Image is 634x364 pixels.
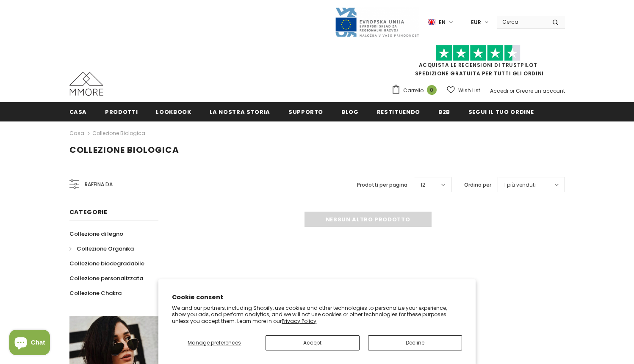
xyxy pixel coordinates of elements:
a: La nostra storia [210,102,270,121]
span: Restituendo [377,108,420,116]
a: Segui il tuo ordine [468,102,534,121]
span: Categorie [69,208,108,216]
a: Blog [341,102,359,121]
span: Collezione di legno [69,230,123,238]
a: Collezione Chakra [69,286,122,301]
h2: Cookie consent [172,293,462,302]
span: Prodotti [105,108,138,116]
span: Collezione biologica [69,144,179,156]
span: Casa [69,108,87,116]
span: SPEDIZIONE GRATUITA PER TUTTI GLI ORDINI [391,49,565,77]
span: Lookbook [156,108,191,116]
span: La nostra storia [210,108,270,116]
span: Wish List [458,86,480,95]
span: 12 [421,181,425,189]
a: Privacy Policy [282,317,316,325]
span: or [509,87,515,94]
span: Segui il tuo ordine [468,108,534,116]
img: i-lang-1.png [428,19,435,26]
a: Prodotti [105,102,138,121]
a: Lookbook [156,102,191,121]
span: Collezione personalizzata [69,274,143,282]
span: Collezione Chakra [69,289,122,297]
button: Accept [266,335,360,350]
a: Creare un account [516,87,565,94]
span: Raffina da [85,180,113,189]
span: supporto [288,108,323,116]
img: Javni Razpis [335,7,419,38]
a: Collezione Organika [69,241,134,256]
img: Casi MMORE [69,72,103,96]
button: Manage preferences [172,335,257,350]
a: Casa [69,128,84,138]
label: Ordina per [464,181,491,189]
span: Blog [341,108,359,116]
button: Decline [368,335,462,350]
a: B2B [438,102,450,121]
a: Javni Razpis [335,18,419,25]
span: 0 [427,85,437,95]
span: en [439,18,446,27]
label: Prodotti per pagina [357,181,407,189]
span: Carrello [403,86,424,95]
a: Accedi [490,87,508,94]
span: B2B [438,108,450,116]
a: Collezione di legno [69,226,123,241]
a: Collezione personalizzata [69,271,143,286]
span: Manage preferences [188,339,241,346]
a: supporto [288,102,323,121]
inbox-online-store-chat: Shopify online store chat [7,330,53,357]
a: Collezione biologica [92,130,145,137]
span: Collezione Organika [77,245,134,253]
img: Fidati di Pilot Stars [436,45,520,61]
p: We and our partners, including Shopify, use cookies and other technologies to personalize your ex... [172,305,462,325]
span: I più venduti [504,181,536,189]
a: Casa [69,102,87,121]
input: Search Site [497,16,546,28]
a: Carrello 0 [391,84,441,97]
span: Collezione biodegradabile [69,259,144,267]
a: Acquista le recensioni di TrustPilot [419,61,537,69]
span: EUR [471,18,481,27]
a: Collezione biodegradabile [69,256,144,271]
a: Restituendo [377,102,420,121]
a: Wish List [447,83,480,98]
